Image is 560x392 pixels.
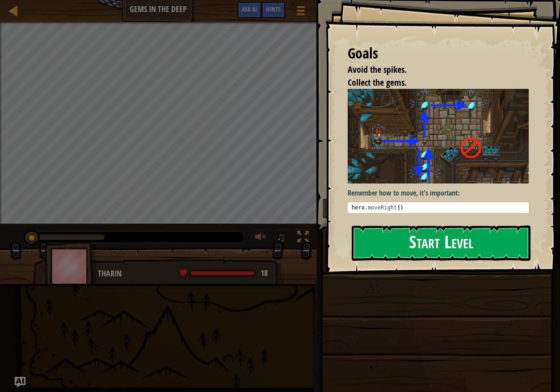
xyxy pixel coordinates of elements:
[348,188,535,198] p: Remember how to move, it's important:
[15,377,25,388] button: Ask AI
[294,229,312,247] button: Toggle fullscreen
[290,2,312,23] button: Show game menu
[323,198,548,219] button: Run
[337,76,526,89] li: Collect the gems.
[237,2,261,18] button: Ask AI
[266,5,281,13] span: Hints
[348,63,407,75] span: Avoid the spikes.
[337,63,526,76] li: Avoid the spikes.
[242,5,257,13] span: Ask AI
[261,267,268,279] span: 18
[98,268,274,279] div: Tharin
[348,43,529,64] div: Goals
[348,76,407,88] span: Collect the gems.
[274,229,290,247] button: ♫
[348,89,535,183] img: Gems in the deep
[45,242,97,291] img: thang_avatar_frame.png
[352,225,531,261] button: Start Level
[180,269,268,277] div: health: 18 / 18
[252,229,270,247] button: Adjust volume
[276,230,285,244] span: ♫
